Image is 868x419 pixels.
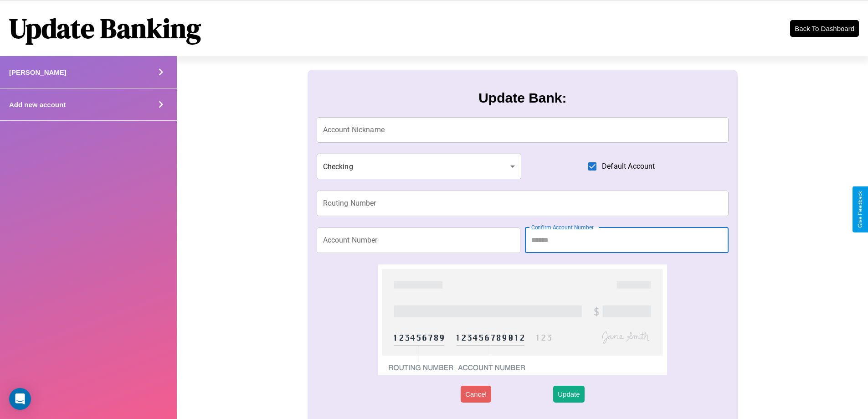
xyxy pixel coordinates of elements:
[317,154,522,179] div: Checking
[9,68,67,76] h4: [PERSON_NAME]
[9,10,201,47] h1: Update Banking
[378,264,667,375] img: check
[602,161,655,172] span: Default Account
[461,386,491,403] button: Cancel
[9,388,31,410] div: Open Intercom Messenger
[478,90,566,106] h3: Update Bank:
[531,223,594,231] label: Confirm Account Number
[857,191,863,228] div: Give Feedback
[553,386,584,403] button: Update
[9,101,66,109] h4: Add new account
[790,20,859,37] button: Back To Dashboard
